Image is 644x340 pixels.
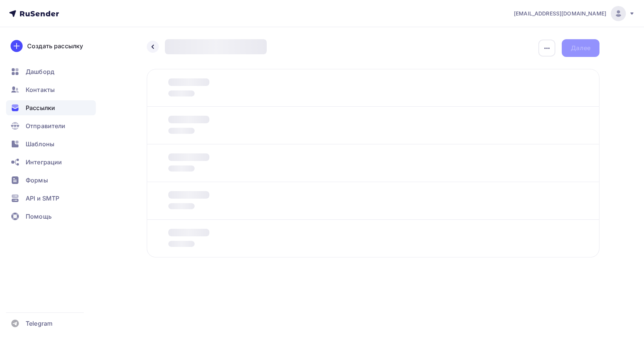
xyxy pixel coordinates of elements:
span: Дашборд [26,67,54,76]
a: Формы [6,173,96,188]
span: Рассылки [26,103,55,112]
span: [EMAIL_ADDRESS][DOMAIN_NAME] [514,10,606,17]
span: API и SMTP [26,194,59,203]
span: Отправители [26,121,66,130]
span: Помощь [26,212,52,221]
a: Контакты [6,82,96,97]
a: Отправители [6,118,96,133]
span: Шаблоны [26,139,54,149]
div: Создать рассылку [27,41,83,51]
a: Шаблоны [6,136,96,152]
a: Рассылки [6,100,96,115]
span: Контакты [26,85,55,94]
span: Формы [26,176,48,185]
span: Telegram [26,319,52,328]
a: [EMAIL_ADDRESS][DOMAIN_NAME] [514,6,635,21]
a: Дашборд [6,64,96,79]
span: Интеграции [26,158,62,167]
